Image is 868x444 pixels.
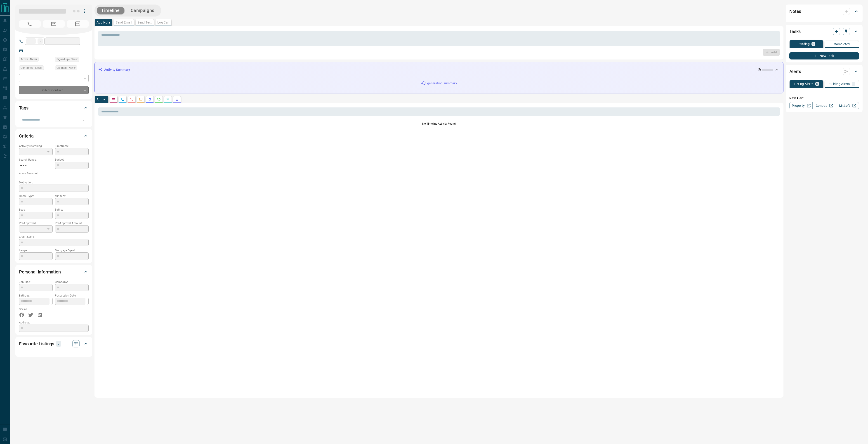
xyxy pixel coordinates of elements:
p: All [97,98,100,101]
p: 0 [853,82,854,85]
div: Notes [789,6,859,17]
div: Tags [19,102,89,113]
p: Company: [55,280,89,284]
svg: Requests [157,97,161,101]
button: Timeline [97,7,124,14]
svg: Agent Actions [175,97,179,101]
a: Property [789,102,813,109]
p: Pending [797,42,810,45]
div: Activity Summary [98,66,780,74]
div: Favourite Listings0 [19,338,89,349]
p: Address: [19,321,89,325]
span: Active - Never [21,57,37,62]
p: Actively Searching: [19,144,53,148]
p: Timeframe: [55,144,89,148]
p: Search Range: [19,158,53,162]
p: Home Type: [19,194,53,198]
button: Open [81,117,87,123]
p: Add Note [97,21,110,24]
div: Alerts [789,66,859,77]
h2: Alerts [789,68,801,75]
button: Campaigns [126,7,159,14]
a: Condos [812,102,836,109]
p: Building Alerts [828,82,850,85]
button: New Task [789,52,859,59]
svg: Notes [112,97,116,101]
p: generating summary [427,81,457,86]
p: Min Size: [55,194,89,198]
p: Credit Score: [19,235,89,239]
h2: Notes [789,8,801,15]
svg: Lead Browsing Activity [121,97,125,101]
p: Social: [19,307,53,311]
div: Tasks [789,26,859,37]
p: Job Title: [19,280,53,284]
span: Claimed - Never [57,66,76,70]
p: Baths: [55,208,89,212]
p: Activity Summary [104,67,130,72]
div: Personal Information [19,266,89,277]
p: Lawyer: [19,248,53,252]
p: New Alert: [789,96,859,101]
h2: Tags [19,104,28,112]
p: Listing Alerts [794,82,814,85]
svg: Emails [139,97,143,101]
span: No Number [67,20,89,28]
p: 0 [57,341,60,346]
p: Pre-Approval Amount: [55,221,89,225]
a: Mr.Loft [836,102,859,109]
svg: Opportunities [166,97,170,101]
p: 0 [816,82,818,85]
p: Possession Date: [55,294,89,298]
p: Completed [834,43,850,46]
p: -- - -- [19,162,53,169]
span: No Number [19,20,41,28]
p: Beds: [19,208,53,212]
span: Contacted - Never [21,66,42,70]
div: Criteria [19,131,89,141]
p: Budget: [55,158,89,162]
p: Motivation: [19,180,89,185]
p: Pre-Approved: [19,221,53,225]
h2: Favourite Listings [19,340,54,347]
h2: Personal Information [19,268,61,275]
span: Signed up - Never [57,57,78,62]
p: 0 [812,42,814,45]
span: No Email [43,20,65,28]
a: -- [26,49,28,52]
h2: Tasks [789,28,801,35]
p: Mortgage Agent: [55,248,89,252]
svg: Listing Alerts [148,97,152,101]
h2: Criteria [19,132,34,140]
div: Do Not Contact [19,86,89,94]
p: No Timeline Activity Found [98,122,780,126]
svg: Calls [130,97,134,101]
p: Birthday: [19,294,53,298]
p: Areas Searched: [19,171,89,176]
